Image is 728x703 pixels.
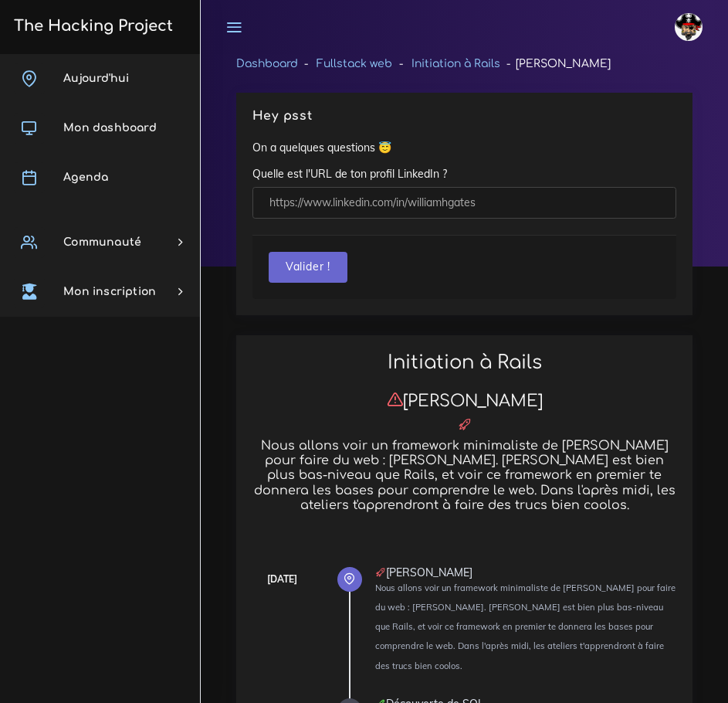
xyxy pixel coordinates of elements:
span: Mon inscription [63,286,156,297]
span: Communauté [63,236,141,248]
button: Valider ! [269,252,347,284]
li: [PERSON_NAME] [500,54,611,73]
div: [DATE] [267,571,297,588]
h2: Initiation à Rails [252,351,676,374]
h5: Hey psst [252,109,676,124]
label: Quelle est l'URL de ton profil LinkedIn ? [252,166,447,182]
img: avatar [675,13,703,41]
input: https://www.linkedin.com/in/williamhgates [252,187,676,219]
i: Projet à rendre ce jour-là [458,417,472,431]
small: Nous allons voir un framework minimaliste de [PERSON_NAME] pour faire du web : [PERSON_NAME]. [PE... [375,582,676,671]
h3: The Hacking Project [9,18,173,35]
div: [PERSON_NAME] [375,567,676,578]
h5: Nous allons voir un framework minimaliste de [PERSON_NAME] pour faire du web : [PERSON_NAME]. [PE... [252,439,676,513]
i: Projet à rendre ce jour-là [375,567,386,578]
a: Fullstack web [317,58,392,70]
p: On a quelques questions 😇 [252,140,676,155]
i: Attention : nous n'avons pas encore reçu ton projet aujourd'hui. N'oublie pas de le soumettre en ... [387,391,403,407]
h3: [PERSON_NAME] [252,391,676,411]
span: Agenda [63,172,108,183]
span: Aujourd'hui [63,73,129,84]
span: Mon dashboard [63,122,157,134]
a: Dashboard [236,58,298,70]
a: avatar [668,5,714,49]
a: Initiation à Rails [411,58,500,70]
